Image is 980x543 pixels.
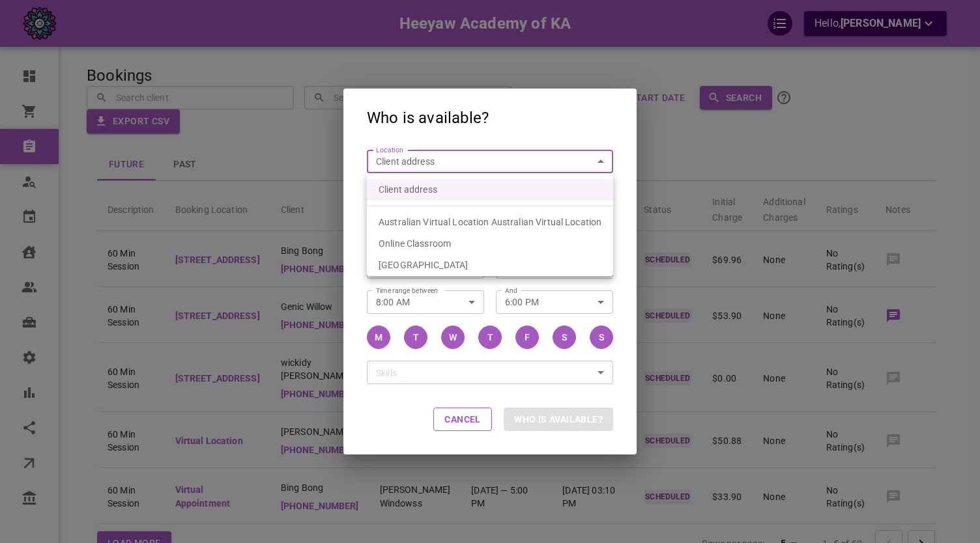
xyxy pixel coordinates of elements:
div: Stonehaven Springs Plaza [379,255,468,276]
span: Australian Virtual Location Australian Virtual Location Australian Virtual Location Australian Vi... [379,217,827,227]
span: [GEOGRAPHIC_DATA] [379,260,468,270]
span: Online Classroom [379,238,451,249]
li: Client address [367,179,613,201]
div: Online Classroom [379,233,451,255]
div: Australian Virtual Location Australian Virtual Location Australian Virtual Location Australian Vi... [379,212,601,233]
